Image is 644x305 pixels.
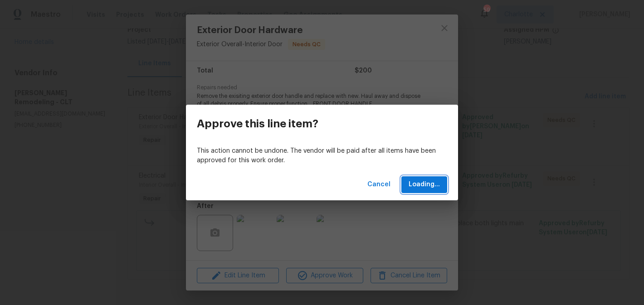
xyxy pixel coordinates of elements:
h3: Approve this line item? [197,117,318,130]
button: Cancel [364,176,394,193]
button: Loading... [401,176,447,193]
span: Cancel [367,179,390,190]
p: This action cannot be undone. The vendor will be paid after all items have been approved for this... [197,146,447,165]
span: Loading... [409,179,440,190]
